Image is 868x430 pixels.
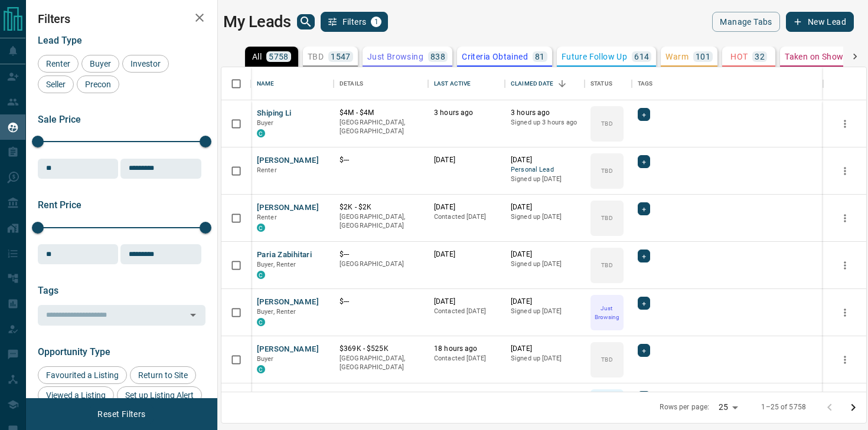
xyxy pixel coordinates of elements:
p: [DATE] [434,202,499,212]
span: Buyer [257,355,274,363]
div: Last Active [434,67,471,100]
div: Tags [638,67,653,100]
p: TBD [601,261,612,270]
button: [PERSON_NAME] [257,155,319,166]
p: [DATE] [511,297,579,307]
p: Warm [665,52,688,61]
p: All [252,52,262,61]
p: [DATE] [511,155,579,165]
p: 32 [755,52,765,61]
span: Buyer [257,119,274,127]
p: [GEOGRAPHIC_DATA], [GEOGRAPHIC_DATA] [340,118,422,136]
div: condos.ca [257,318,265,326]
p: Contacted [DATE] [434,212,499,222]
span: + [642,109,646,120]
p: [GEOGRAPHIC_DATA], [GEOGRAPHIC_DATA] [340,354,422,372]
span: + [642,344,646,356]
p: $--- [340,155,422,165]
span: Personal Lead [511,165,579,175]
span: + [642,392,646,403]
p: 18 hours ago [434,344,499,354]
div: 25 [714,399,742,416]
p: HOT [730,52,748,61]
p: [DATE] [511,391,579,401]
button: [PERSON_NAME] [257,202,319,214]
p: 614 [634,52,649,61]
p: Signed up [DATE] [511,307,579,316]
div: condos.ca [257,129,265,137]
div: Investor [122,55,169,73]
span: Sale Price [38,114,81,125]
p: Contacted [DATE] [434,354,499,363]
div: + [638,297,650,310]
button: [PERSON_NAME] [257,297,319,308]
p: TBD [601,119,612,128]
p: 5758 [269,52,289,61]
p: Signed up [DATE] [511,175,579,184]
span: Favourited a Listing [42,370,123,380]
button: Filters1 [321,12,389,32]
div: Name [257,67,275,100]
span: Precon [81,80,115,89]
p: TBD [308,52,324,61]
div: Precon [77,76,119,93]
button: Manage Tabs [712,12,779,32]
span: + [642,156,646,168]
p: $4M - $4M [340,108,422,118]
h1: My Leads [223,12,291,31]
p: [GEOGRAPHIC_DATA] [340,260,422,269]
div: Claimed Date [505,67,585,100]
span: Renter [257,214,277,221]
p: Contacted [DATE] [434,307,499,316]
p: Taken on Showings [785,52,860,61]
div: condos.ca [257,224,265,232]
p: [DATE] [511,202,579,212]
span: Seller [42,80,70,89]
div: Renter [38,55,79,73]
p: Just Browsing [592,304,622,321]
div: + [638,108,650,121]
div: + [638,155,650,168]
button: Reset Filters [90,404,153,424]
h2: Filters [38,12,205,26]
p: [DATE] [434,250,499,260]
p: [DATE] [511,250,579,260]
button: [PERSON_NAME] [257,344,319,355]
p: 1547 [331,52,351,61]
p: Just Browsing [367,52,423,61]
div: Details [340,67,363,100]
span: + [642,250,646,262]
p: [DATE] [511,344,579,354]
p: 101 [696,52,710,61]
div: Favourited a Listing [38,366,127,384]
div: + [638,391,650,404]
button: Shiping Li [257,108,292,119]
div: Status [585,67,632,100]
span: Viewed a Listing [42,390,110,400]
p: $--- [340,250,422,260]
span: + [642,203,646,215]
p: $--- [340,297,422,307]
p: Rows per page: [660,402,709,412]
span: Rent Price [38,199,81,211]
span: Buyer, Renter [257,261,296,268]
p: TBD [601,166,612,175]
button: Sort [554,76,570,92]
button: more [836,115,854,133]
p: 1–25 of 5758 [761,402,806,412]
p: $299K - $2M [340,391,422,401]
p: 3 hours ago [434,108,499,118]
div: + [638,202,650,215]
p: Criteria Obtained [462,52,528,61]
p: Future Follow Up [562,52,627,61]
div: Set up Listing Alert [117,386,202,404]
span: Investor [126,59,165,68]
span: Buyer [86,59,115,68]
button: more [836,351,854,369]
p: [DATE] [434,391,499,401]
button: more [836,209,854,227]
div: Return to Site [130,366,196,384]
p: [GEOGRAPHIC_DATA], [GEOGRAPHIC_DATA] [340,212,422,231]
div: + [638,250,650,262]
button: more [836,304,854,321]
